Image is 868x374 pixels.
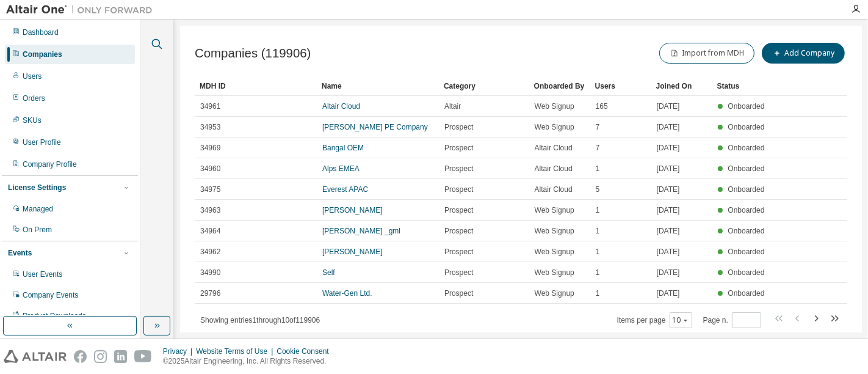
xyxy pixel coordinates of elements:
[657,164,680,174] span: [DATE]
[444,288,473,298] span: Prospect
[277,346,336,356] div: Cookie Consent
[74,350,87,363] img: facebook.svg
[134,350,152,363] img: youtube.svg
[200,164,220,174] span: 34960
[200,316,320,324] span: Showing entries 1 through 10 of 119906
[657,205,680,215] span: [DATE]
[322,248,383,256] a: [PERSON_NAME]
[200,143,220,153] span: 34969
[535,205,574,215] span: Web Signup
[200,101,220,111] span: 34961
[23,116,42,125] div: SKUs
[195,46,311,61] span: Companies (119906)
[200,76,312,96] div: MDH ID
[657,122,680,132] span: [DATE]
[596,143,600,153] span: 7
[444,122,473,132] span: Prospect
[23,225,52,235] div: On Prem
[728,102,764,111] span: Onboarded
[659,43,754,64] button: Import from MDH
[23,159,77,169] div: Company Profile
[596,205,600,215] span: 1
[6,4,159,16] img: Altair One
[322,123,428,131] a: [PERSON_NAME] PE Company
[535,268,574,277] span: Web Signup
[657,247,680,257] span: [DATE]
[728,185,764,194] span: Onboarded
[23,311,86,321] div: Product Downloads
[617,312,692,328] span: Items per page
[717,76,769,96] div: Status
[322,102,360,111] a: Altair Cloud
[322,185,368,194] a: Everest APAC
[728,289,764,298] span: Onboarded
[200,185,220,194] span: 34975
[595,76,646,96] div: Users
[200,268,220,277] span: 34990
[196,346,277,356] div: Website Terms of Use
[596,268,600,277] span: 1
[23,290,78,300] div: Company Events
[596,185,600,194] span: 5
[535,226,574,236] span: Web Signup
[200,226,220,236] span: 34964
[535,247,574,257] span: Web Signup
[535,288,574,298] span: Web Signup
[673,315,689,325] button: 10
[728,248,764,256] span: Onboarded
[657,101,680,111] span: [DATE]
[23,94,45,103] div: Orders
[657,143,680,153] span: [DATE]
[657,185,680,194] span: [DATE]
[535,164,573,174] span: Altair Cloud
[535,101,574,111] span: Web Signup
[322,289,372,298] a: Water-Gen Ltd.
[200,288,220,298] span: 29796
[444,76,524,96] div: Category
[23,137,61,147] div: User Profile
[322,164,360,173] a: Alps EMEA
[596,226,600,236] span: 1
[596,288,600,298] span: 1
[444,164,473,174] span: Prospect
[656,76,707,96] div: Joined On
[163,346,196,356] div: Privacy
[444,226,473,236] span: Prospect
[596,122,600,132] span: 7
[444,143,473,153] span: Prospect
[8,183,66,193] div: License Settings
[8,248,32,258] div: Events
[23,204,53,214] div: Managed
[4,350,67,363] img: altair_logo.svg
[728,123,764,131] span: Onboarded
[596,101,608,111] span: 165
[444,268,473,277] span: Prospect
[762,43,845,64] button: Add Company
[444,247,473,257] span: Prospect
[657,226,680,236] span: [DATE]
[657,288,680,298] span: [DATE]
[535,143,573,153] span: Altair Cloud
[163,356,336,367] p: © 2025 Altair Engineering, Inc. All Rights Reserved.
[728,227,764,235] span: Onboarded
[23,50,62,59] div: Companies
[23,71,42,81] div: Users
[444,185,473,194] span: Prospect
[322,268,335,277] a: Self
[200,205,220,215] span: 34963
[703,312,761,328] span: Page n.
[23,28,59,37] div: Dashboard
[322,144,364,152] a: Bangal OEM
[596,247,600,257] span: 1
[728,268,764,277] span: Onboarded
[535,122,574,132] span: Web Signup
[322,206,383,215] a: [PERSON_NAME]
[444,205,473,215] span: Prospect
[23,269,62,279] div: User Events
[596,164,600,174] span: 1
[534,76,585,96] div: Onboarded By
[94,350,107,363] img: instagram.svg
[322,227,400,235] a: [PERSON_NAME] _gml
[728,144,764,152] span: Onboarded
[657,268,680,277] span: [DATE]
